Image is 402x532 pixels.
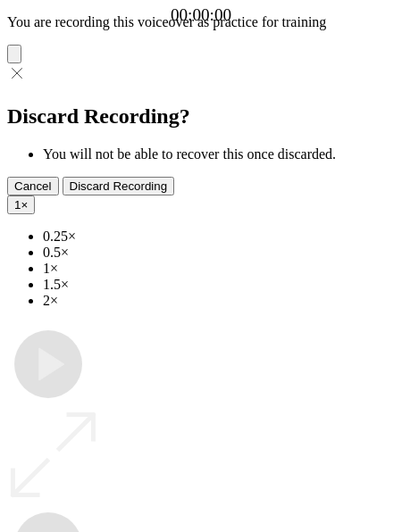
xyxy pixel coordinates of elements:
button: Discard Recording [63,177,175,195]
li: 2× [43,293,395,309]
button: 1× [7,195,35,214]
li: 1.5× [43,277,395,293]
li: 1× [43,261,395,277]
button: Cancel [7,177,59,195]
span: 1 [14,198,21,212]
h2: Discard Recording? [7,104,395,129]
p: You are recording this voiceover as practice for training [7,14,395,30]
li: 0.5× [43,245,395,261]
li: 0.25× [43,229,395,245]
a: 00:00:00 [171,5,231,25]
li: You will not be able to recover this once discarded. [43,146,395,162]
